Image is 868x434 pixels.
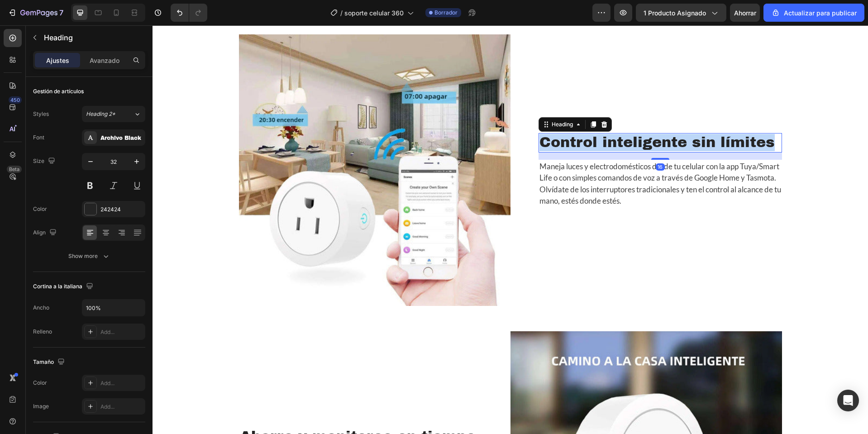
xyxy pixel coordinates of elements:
font: Ancho [33,304,49,311]
font: Ahorrar [734,9,756,17]
p: Maneja luces y electrodomésticos desde tu celular con la app Tuya/Smart Life o con simples comand... [387,135,629,181]
p: Heading [44,32,142,43]
div: Font [33,134,44,142]
font: Gestión de artículos [33,88,84,95]
div: Abrir Intercom Messenger [837,390,859,411]
div: Color [33,205,47,213]
div: 16 [503,138,512,145]
button: 7 [4,4,67,22]
p: Control inteligente sin límites [387,109,629,126]
div: Styles [33,110,49,118]
font: / [340,9,343,17]
button: Show more [33,248,145,264]
div: Align [33,227,58,239]
div: Add... [100,403,143,411]
font: Actualizar para publicar [784,9,857,17]
button: Heading 2* [82,106,145,122]
button: Ahorrar [730,4,760,22]
div: Image [33,402,49,410]
font: 450 [10,97,20,103]
div: Size [33,155,57,167]
h2: Rich Text Editor. Editing area: main [386,108,630,127]
iframe: Área de diseño [153,25,868,434]
font: Avanzado [90,57,119,64]
div: Archivo Black [100,134,143,142]
font: Ajustes [46,57,69,64]
font: Beta [9,166,19,172]
span: Heading 2* [86,110,115,118]
div: Color [33,379,47,387]
div: Deshacer/Rehacer [171,4,207,22]
font: 1 producto asignado [644,9,706,17]
button: Actualizar para publicar [763,4,864,22]
button: 1 producto asignado [636,4,726,22]
div: Add... [100,379,143,387]
input: Auto [82,300,145,316]
font: Cortina a la italiana [33,283,82,290]
div: Show more [68,252,110,261]
div: Heading [397,95,422,103]
font: Relleno [33,328,52,335]
font: soporte celular 360 [344,9,404,17]
div: Add... [100,328,143,336]
font: Tamaño [33,358,54,365]
font: 7 [59,8,63,17]
font: Borrador [434,9,458,16]
div: 242424 [100,205,143,214]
